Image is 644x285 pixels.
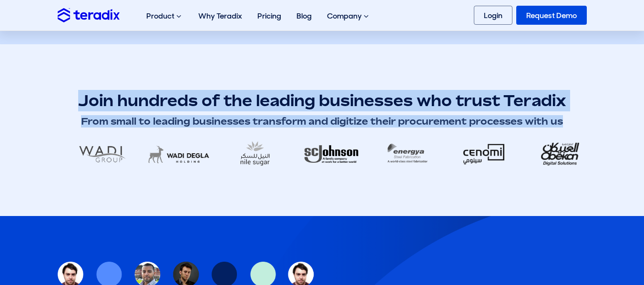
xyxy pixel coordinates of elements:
[289,1,319,31] a: Blog
[474,6,512,25] a: Login
[191,1,250,31] a: Why Teradix
[58,8,120,22] img: Teradix logo
[139,1,191,31] div: Product
[250,1,289,31] a: Pricing
[58,90,587,111] h2: Join hundreds of the leading businesses who trust Teradix
[183,138,260,169] img: Oriental Weavers
[516,6,587,25] a: Request Demo
[412,138,489,169] img: ALFA
[581,222,631,272] iframe: Chatbot
[488,138,565,169] img: Nile University
[336,138,413,169] img: Bariq
[259,138,337,169] img: RA
[58,115,587,128] h3: From small to leading businesses transform and digitize their procurement processes with us
[319,1,378,31] div: Company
